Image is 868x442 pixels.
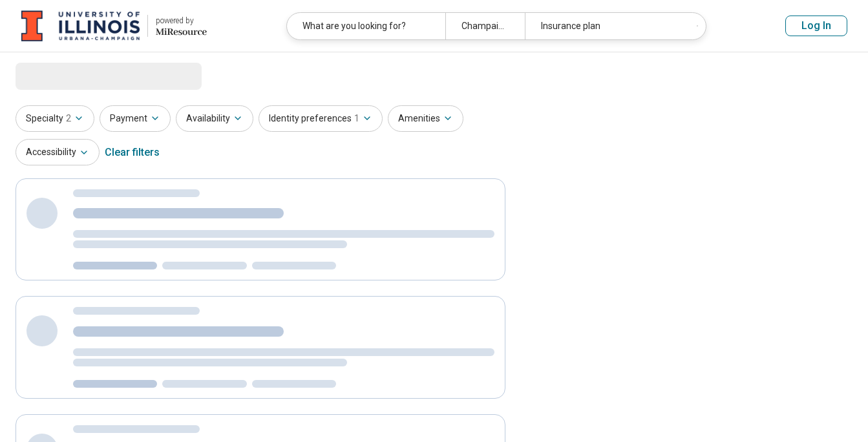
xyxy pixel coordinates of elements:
[21,10,140,41] img: University of Illinois at Urbana-Champaign
[105,137,160,168] div: Clear filters
[287,13,446,39] div: What are you looking for?
[525,13,684,39] div: Insurance plan
[21,10,207,41] a: University of Illinois at Urbana-Champaignpowered by
[176,105,253,132] button: Availability
[66,112,71,125] span: 2
[100,105,171,132] button: Payment
[445,13,525,39] div: Champaign, [GEOGRAPHIC_DATA]
[16,139,100,165] button: Accessibility
[388,105,463,132] button: Amenities
[16,63,124,89] span: Loading...
[785,16,847,36] button: Log In
[156,15,207,26] div: powered by
[259,105,383,132] button: Identity preferences1
[354,112,359,125] span: 1
[16,105,94,132] button: Specialty2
